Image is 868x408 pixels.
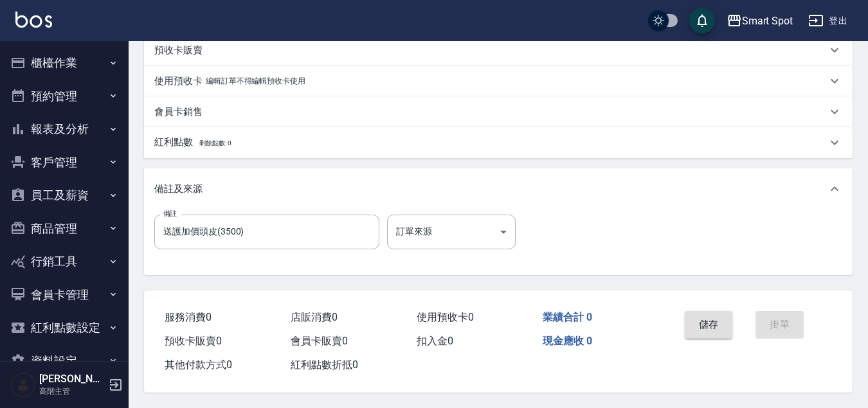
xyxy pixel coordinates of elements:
div: 備註及來源 [144,168,853,209]
button: 商品管理 [5,212,123,245]
span: 現金應收 0 [543,335,592,347]
button: 儲存 [685,311,733,338]
h5: [PERSON_NAME] [39,373,105,386]
span: 扣入金 0 [417,335,453,347]
button: 櫃檯作業 [5,46,123,80]
span: 使用預收卡 0 [417,311,474,323]
button: 員工及薪資 [5,179,123,212]
button: save [689,8,715,33]
p: 編輯訂單不得編輯預收卡使用 [206,75,305,88]
button: 資料設定 [5,344,123,378]
span: 紅利點數折抵 0 [291,359,358,371]
p: 預收卡販賣 [154,44,203,57]
p: 備註及來源 [154,182,203,196]
span: 其他付款方式 0 [165,359,232,371]
img: Logo [15,12,52,28]
div: Smart Spot [742,13,793,29]
span: 店販消費 0 [291,311,338,323]
p: 使用預收卡 [154,75,203,88]
span: 會員卡販賣 0 [291,335,348,347]
button: 行銷工具 [5,245,123,278]
div: 紅利點數剩餘點數: 0 [144,127,853,158]
button: Smart Spot [721,8,799,34]
div: 使用預收卡編輯訂單不得編輯預收卡使用 [144,66,853,96]
p: 高階主管 [39,386,105,397]
span: 業績合計 0 [543,311,592,323]
button: 登出 [803,9,853,33]
div: 預收卡販賣 [144,35,853,66]
div: 會員卡銷售 [144,96,853,127]
span: 預收卡販賣 0 [165,335,222,347]
button: 客戶管理 [5,146,123,179]
button: 紅利點數設定 [5,311,123,344]
span: 服務消費 0 [165,311,212,323]
label: 備註 [163,209,177,218]
button: 預約管理 [5,80,123,113]
button: 報表及分析 [5,112,123,146]
p: 會員卡銷售 [154,105,203,119]
span: 剩餘點數: 0 [199,139,231,146]
img: Person [10,372,36,398]
button: 會員卡管理 [5,278,123,312]
p: 紅利點數 [154,136,231,150]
